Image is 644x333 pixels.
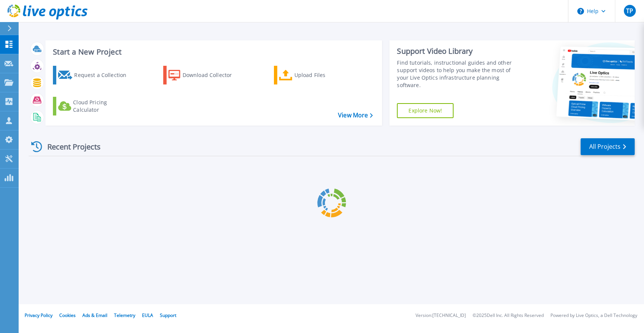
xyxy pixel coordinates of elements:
[183,68,242,83] div: Download Collector
[53,48,373,56] h3: Start a New Project
[626,8,633,14] span: TP
[160,312,176,318] a: Support
[581,138,635,155] a: All Projects
[473,313,544,318] li: © 2025 Dell Inc. All Rights Reserved
[114,312,135,318] a: Telemetry
[74,68,134,83] div: Request a Collection
[25,312,53,318] a: Privacy Policy
[163,66,246,84] a: Download Collector
[142,312,153,318] a: EULA
[397,59,521,89] div: Find tutorials, instructional guides and other support videos to help you make the most of your L...
[338,112,373,119] a: View More
[274,66,357,84] a: Upload Files
[550,313,637,318] li: Powered by Live Optics, a Dell Technology
[82,312,107,318] a: Ads & Email
[294,68,354,83] div: Upload Files
[73,99,133,114] div: Cloud Pricing Calculator
[397,103,454,118] a: Explore Now!
[397,46,521,56] div: Support Video Library
[53,66,136,84] a: Request a Collection
[53,97,136,115] a: Cloud Pricing Calculator
[59,312,76,318] a: Cookies
[416,313,466,318] li: Version: [TECHNICAL_ID]
[29,138,111,156] div: Recent Projects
